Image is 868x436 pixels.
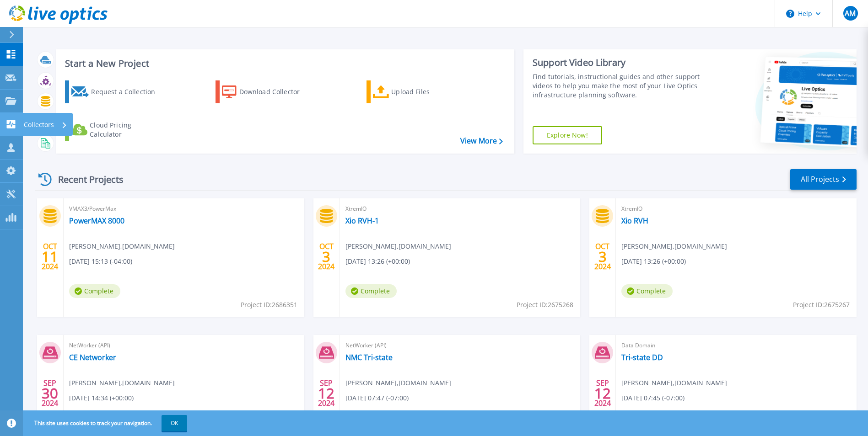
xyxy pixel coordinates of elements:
[42,253,58,261] span: 11
[345,340,575,351] span: NetWorker (API)
[69,393,134,403] span: [DATE] 14:34 (+00:00)
[598,253,607,261] span: 3
[621,256,686,266] span: [DATE] 13:26 (+00:00)
[594,389,611,397] span: 12
[69,256,132,266] span: [DATE] 15:13 (-04:00)
[345,256,410,266] span: [DATE] 13:26 (+00:00)
[621,204,851,214] span: XtremIO
[621,393,685,403] span: [DATE] 07:45 (-07:00)
[318,389,334,397] span: 12
[65,80,167,103] a: Request a Collection
[41,240,59,273] div: OCT 2024
[533,57,702,69] div: Support Video Library
[241,300,297,310] span: Project ID: 2686351
[391,83,464,101] div: Upload Files
[162,415,187,431] button: OK
[345,378,451,388] span: [PERSON_NAME] , [DOMAIN_NAME]
[65,58,502,69] h3: Start a New Project
[594,377,611,410] div: SEP 2024
[35,168,136,191] div: Recent Projects
[345,241,451,251] span: [PERSON_NAME] , [DOMAIN_NAME]
[69,378,175,388] span: [PERSON_NAME] , [DOMAIN_NAME]
[621,241,727,251] span: [PERSON_NAME] , [DOMAIN_NAME]
[367,80,469,103] a: Upload Files
[621,340,851,351] span: Data Domain
[69,284,120,298] span: Complete
[345,284,397,298] span: Complete
[69,241,175,251] span: [PERSON_NAME] , [DOMAIN_NAME]
[24,113,54,137] p: Collectors
[621,216,648,225] a: Xio RVH
[533,126,602,144] a: Explore Now!
[517,300,573,310] span: Project ID: 2675268
[216,80,318,103] a: Download Collector
[345,204,575,214] span: XtremIO
[69,204,299,214] span: VMAX3/PowerMax
[790,169,857,190] a: All Projects
[793,300,850,310] span: Project ID: 2675267
[69,340,299,351] span: NetWorker (API)
[533,72,702,100] div: Find tutorials, instructional guides and other support videos to help you make the most of your L...
[90,121,163,139] div: Cloud Pricing Calculator
[621,284,673,298] span: Complete
[239,83,313,101] div: Download Collector
[345,353,393,362] a: NMC Tri-state
[621,353,663,362] a: Tri-state DD
[65,118,167,141] a: Cloud Pricing Calculator
[91,83,164,101] div: Request a Collection
[42,389,58,397] span: 30
[594,240,611,273] div: OCT 2024
[318,377,335,410] div: SEP 2024
[41,377,59,410] div: SEP 2024
[621,378,727,388] span: [PERSON_NAME] , [DOMAIN_NAME]
[25,415,187,431] span: This site uses cookies to track your navigation.
[318,240,335,273] div: OCT 2024
[345,216,379,225] a: Xio RVH-1
[322,253,330,261] span: 3
[845,10,856,17] span: AM
[69,353,116,362] a: CE Networker
[345,393,409,403] span: [DATE] 07:47 (-07:00)
[460,137,503,145] a: View More
[69,216,124,225] a: PowerMAX 8000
